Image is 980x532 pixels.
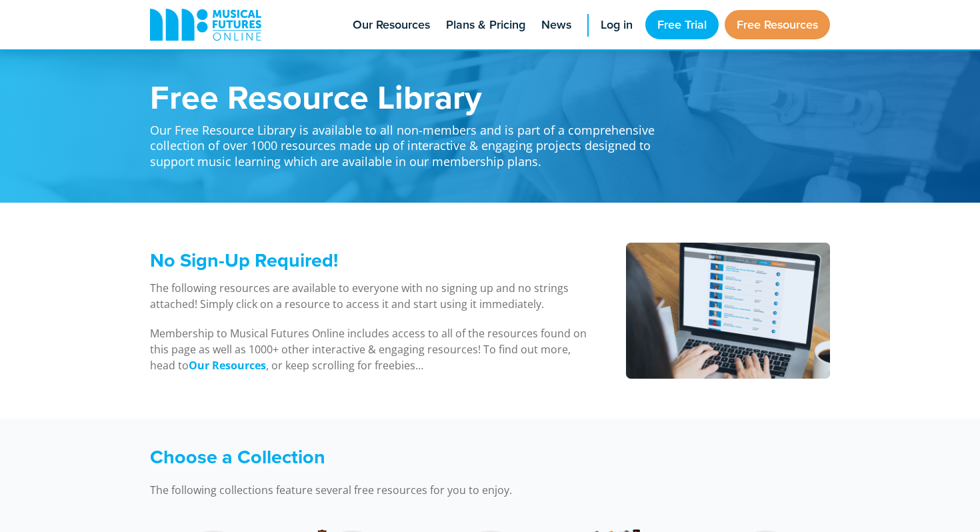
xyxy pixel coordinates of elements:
p: The following resources are available to everyone with no signing up and no strings attached! Sim... [150,280,592,312]
h3: Choose a Collection [150,445,670,469]
a: Our Resources [189,358,266,373]
a: Free Resources [725,10,830,39]
p: Membership to Musical Futures Online includes access to all of the resources found on this page a... [150,325,592,373]
p: The following collections feature several free resources for you to enjoy. [150,482,670,498]
span: Log in [601,16,633,34]
span: Our Resources [353,16,430,34]
p: Our Free Resource Library is available to all non-members and is part of a comprehensive collecti... [150,113,670,169]
a: Free Trial [645,10,719,39]
span: News [541,16,571,34]
span: Plans & Pricing [446,16,525,34]
strong: Our Resources [189,358,266,373]
h1: Free Resource Library [150,80,670,113]
span: No Sign-Up Required! [150,246,338,274]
